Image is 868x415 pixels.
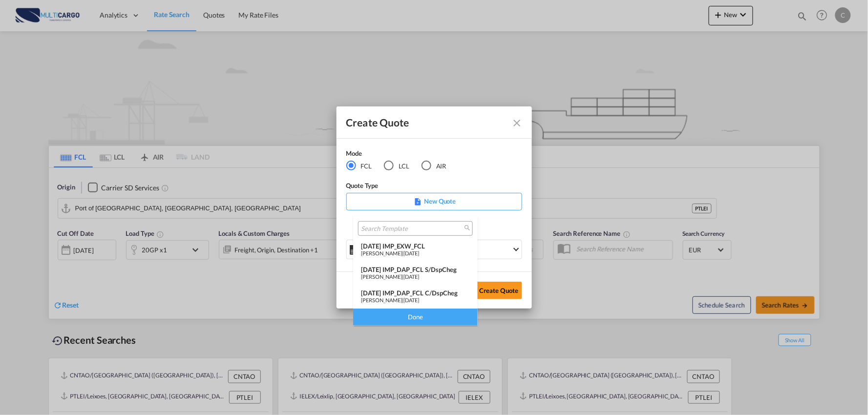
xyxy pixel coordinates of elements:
[361,289,470,297] div: [DATE] IMP_DAP_FCL C/DspCheg
[403,273,419,280] span: [DATE]
[361,266,470,273] div: [DATE] IMP_DAP_FCL S/DspCheg
[361,242,470,250] div: [DATE] IMP_EXW_FCL
[403,297,419,303] span: [DATE]
[361,250,470,256] div: |
[361,297,402,303] span: [PERSON_NAME]
[361,273,402,280] span: [PERSON_NAME]
[353,309,478,326] div: Done
[464,224,471,231] md-icon: icon-magnify
[361,225,462,233] input: Search Template
[361,297,470,303] div: |
[361,273,470,280] div: |
[361,250,402,256] span: [PERSON_NAME]
[403,250,419,256] span: [DATE]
